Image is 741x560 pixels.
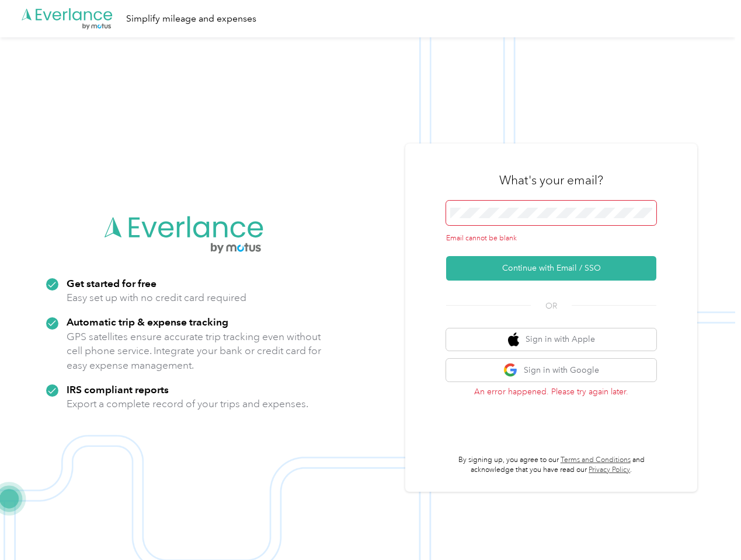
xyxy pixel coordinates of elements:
[446,455,656,475] p: By signing up, you agree to our and acknowledge that you have read our .
[67,383,169,395] strong: IRS compliant reports
[446,386,656,398] p: An error happened. Please try again later.
[561,456,631,464] a: Terms and Conditions
[531,300,572,312] span: OR
[446,256,656,281] button: Continue with Email / SSO
[508,332,520,347] img: apple logo
[499,172,603,188] h3: What's your email?
[126,12,256,26] div: Simplify mileage and expenses
[67,316,228,328] strong: Automatic trip & expense tracking
[446,359,656,381] button: google logoSign in with Google
[446,328,656,351] button: apple logoSign in with Apple
[503,363,518,377] img: google logo
[67,330,322,373] p: GPS satellites ensure accurate trip tracking even without cell phone service. Integrate your bank...
[67,290,246,305] p: Easy set up with no credit card required
[67,277,156,289] strong: Get started for free
[589,466,630,474] a: Privacy Policy
[446,233,656,244] div: Email cannot be blank
[67,397,308,411] p: Export a complete record of your trips and expenses.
